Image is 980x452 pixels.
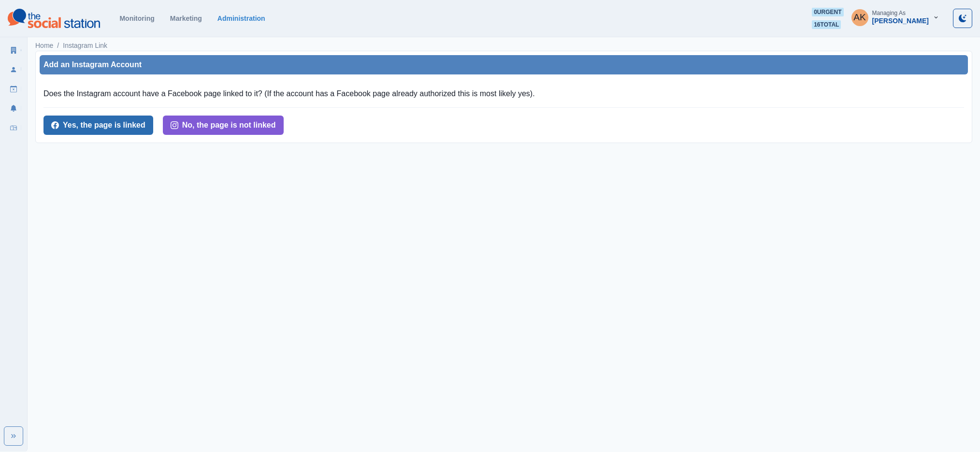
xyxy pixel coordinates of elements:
[6,101,21,116] a: Notifications
[6,62,21,77] a: Users
[853,6,866,29] div: Alex Kalogeropoulos
[43,116,153,135] button: Yes, the page is linked
[812,8,843,16] span: 0 urgent
[844,8,947,27] button: Managing As[PERSON_NAME]
[35,41,53,51] a: Home
[6,81,21,97] a: Draft Posts
[8,9,100,28] img: logoTextSVG.62801f218bc96a9b266caa72a09eb111.svg
[812,20,841,29] span: 16 total
[953,9,972,28] button: Toggle Mode
[43,88,964,100] p: Does the Instagram account have a Facebook page linked to it? (If the account has a Facebook page...
[6,120,21,135] a: Inbox
[872,17,929,25] div: [PERSON_NAME]
[63,41,107,51] a: Instagram Link
[119,15,154,22] a: Monitoring
[872,10,906,16] div: Managing As
[4,426,23,446] button: Expand
[57,41,59,51] span: /
[43,59,964,71] div: Add an Instagram Account
[170,15,202,22] a: Marketing
[217,15,265,22] a: Administration
[163,116,284,135] button: No, the page is not linked
[6,43,21,58] a: Clients
[35,41,107,51] nav: breadcrumb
